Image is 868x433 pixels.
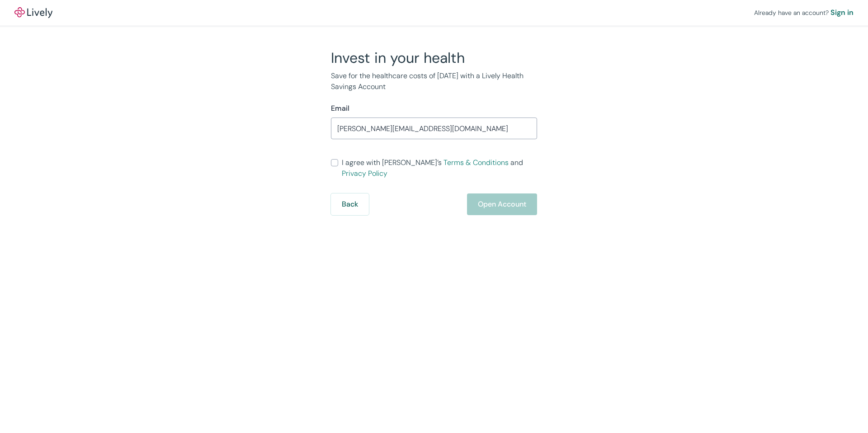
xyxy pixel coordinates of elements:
a: Sign in [830,7,854,18]
h2: Invest in your health [331,49,537,67]
div: Already have an account? [754,7,854,18]
p: Save for the healthcare costs of [DATE] with a Lively Health Savings Account [331,71,537,92]
label: Email [331,103,349,114]
a: Privacy Policy [342,169,387,178]
span: I agree with [PERSON_NAME]’s and [342,157,537,179]
img: Lively [14,7,52,18]
button: Back [331,193,369,215]
a: Terms & Conditions [443,158,509,167]
a: LivelyLively [14,7,52,18]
